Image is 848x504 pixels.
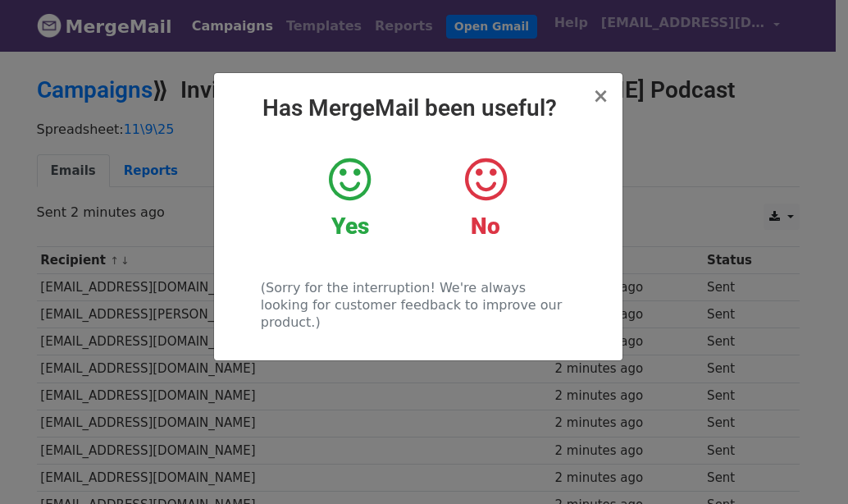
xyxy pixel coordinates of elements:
p: (Sorry for the interruption! We're always looking for customer feedback to improve our product.) [261,279,575,331]
span: × [592,85,609,108]
strong: Yes [331,213,369,240]
a: No [430,155,540,241]
h2: Has MergeMail been useful? [227,94,609,122]
a: Yes [294,155,405,241]
strong: No [471,213,500,240]
button: Close [592,86,609,106]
